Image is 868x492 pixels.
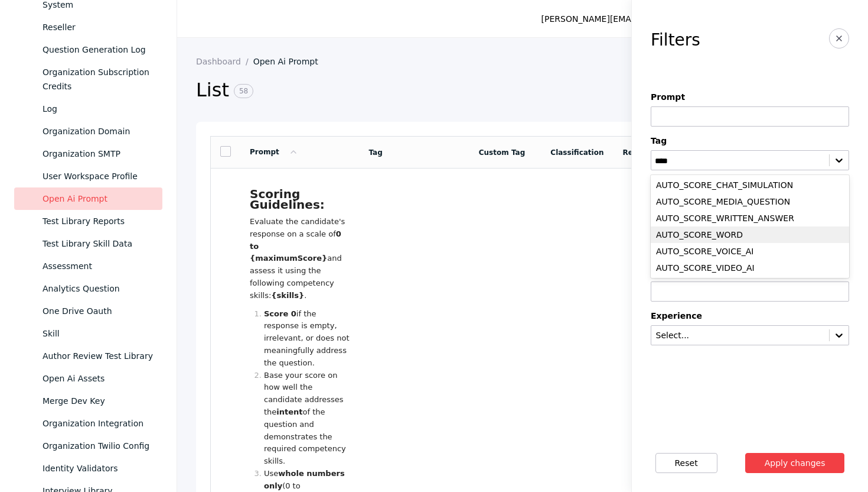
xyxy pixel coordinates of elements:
[43,169,153,183] div: User Workspace Profile
[43,304,153,318] div: One Drive Oauth
[250,189,350,210] h3: Scoring Guidelines:
[14,120,162,143] a: Organization Domain
[541,12,823,26] div: [PERSON_NAME][EMAIL_ADDRESS][PERSON_NAME][DOMAIN_NAME]
[14,367,162,390] a: Open Ai Assets
[43,394,153,408] div: Merge Dev Key
[14,435,162,457] a: Organization Twilio Config
[234,84,253,98] span: 58
[651,226,849,243] div: AUTO_SCORE_WORD
[14,187,162,210] a: Open Ai Prompt
[745,453,845,473] button: Apply changes
[14,61,162,98] a: Organization Subscription Credits
[43,281,153,296] div: Analytics Question
[14,412,162,435] a: Organization Integration
[651,177,849,193] div: AUTO_SCORE_CHAT_SIMULATION
[43,371,153,386] div: Open Ai Assets
[14,300,162,322] a: One Drive Oauth
[651,92,849,102] label: Prompt
[14,390,162,412] a: Merge Dev Key
[651,210,849,226] div: AUTO_SCORE_WRITTEN_ANSWER
[264,370,350,468] p: Base your score on how well the candidate addresses the of the question and demonstrates the requ...
[43,237,153,251] div: Test Library Skill Data
[43,416,153,430] div: Organization Integration
[250,148,298,156] a: Prompt
[14,232,162,255] a: Test Library Skill Data
[43,439,153,453] div: Organization Twilio Config
[271,291,304,300] strong: {skills}
[550,148,603,157] a: Classification
[264,309,296,318] strong: Score 0
[479,148,525,157] a: Custom Tag
[276,407,302,416] strong: intent
[43,43,153,57] div: Question Generation Log
[253,57,328,66] a: Open Ai Prompt
[655,453,717,473] button: Reset
[43,65,153,93] div: Organization Subscription Credits
[43,326,153,341] div: Skill
[43,20,153,34] div: Reseller
[14,210,162,232] a: Test Library Reports
[623,148,696,157] a: Restricted Prompt
[264,308,350,370] p: if the response is empty, irrelevant, or does not meaningfully address the question.
[14,322,162,345] a: Skill
[14,457,162,480] a: Identity Validators
[651,193,849,210] div: AUTO_SCORE_MEDIA_QUESTION
[651,31,700,50] h3: Filters
[196,57,253,66] a: Dashboard
[43,102,153,116] div: Log
[651,311,849,321] label: Experience
[43,214,153,228] div: Test Library Reports
[14,345,162,367] a: Author Review Test Library
[368,148,382,157] a: Tag
[43,259,153,273] div: Assessment
[250,229,341,263] strong: 0 to {maximumScore}
[651,136,849,145] label: Tag
[43,192,153,206] div: Open Ai Prompt
[43,349,153,363] div: Author Review Test Library
[43,147,153,161] div: Organization SMTP
[651,243,849,260] div: AUTO_SCORE_VOICE_AI
[264,469,345,490] strong: whole numbers only
[14,165,162,187] a: User Workspace Profile
[651,260,849,276] div: AUTO_SCORE_VIDEO_AI
[14,277,162,300] a: Analytics Question
[43,461,153,475] div: Identity Validators
[14,143,162,165] a: Organization SMTP
[14,255,162,277] a: Assessment
[14,98,162,120] a: Log
[196,78,665,103] h2: List
[43,124,153,138] div: Organization Domain
[14,16,162,38] a: Reseller
[250,216,350,302] p: Evaluate the candidate's response on a scale of and assess it using the following competency skil...
[14,38,162,61] a: Question Generation Log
